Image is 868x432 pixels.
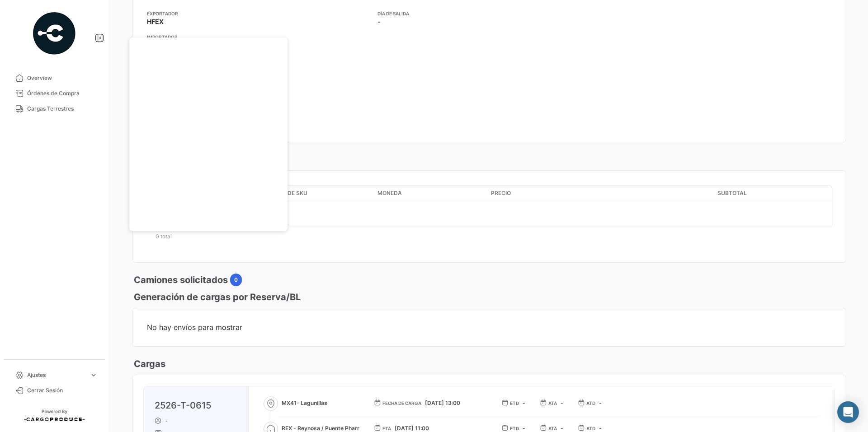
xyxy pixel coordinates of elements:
[523,399,525,406] span: -
[234,276,238,284] span: 0
[548,399,557,407] span: ATA
[90,371,98,379] span: expand_more
[586,425,595,432] span: ATD
[717,189,747,197] span: Subtotal
[147,225,831,248] div: 0 total
[599,425,602,432] span: -
[32,11,77,56] img: powered-by.png
[27,105,98,113] span: Cargas Terrestres
[599,399,602,406] span: -
[27,386,98,395] span: Cerrar Sesión
[561,425,563,432] span: -
[7,70,101,86] a: Overview
[395,425,429,432] span: [DATE] 11:00
[261,186,374,202] datatable-header-cell: Código de SKU
[548,425,557,432] span: ATA
[132,291,301,303] h3: Generación de cargas por Reserva/BL
[27,89,98,98] span: Órdenes de Compra
[510,399,519,407] span: ETD
[510,425,519,432] span: ETD
[377,10,601,17] app-card-info-title: Día de Salida
[377,17,381,26] span: -
[132,274,228,286] h3: Camiones solicitados
[27,74,98,82] span: Overview
[586,399,595,407] span: ATD
[7,86,101,101] a: Órdenes de Compra
[155,417,245,424] p: -
[425,399,460,406] span: [DATE] 13:00
[147,17,164,26] span: HFEX
[837,401,859,423] div: Abrir Intercom Messenger
[491,189,511,197] span: Precio
[382,399,421,407] span: Fecha de carga
[382,425,391,432] span: ETA
[155,400,211,411] a: 2526-T-0615
[282,399,359,407] span: MX41- Lagunillas
[132,358,165,370] h3: Cargas
[374,186,487,202] datatable-header-cell: Moneda
[7,101,101,116] a: Cargas Terrestres
[523,425,525,432] span: -
[147,33,370,41] app-card-info-title: Importador
[147,323,831,332] span: No hay envíos para mostrar
[27,371,86,379] span: Ajustes
[561,399,563,406] span: -
[147,10,370,17] app-card-info-title: Exportador
[377,189,402,197] span: Moneda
